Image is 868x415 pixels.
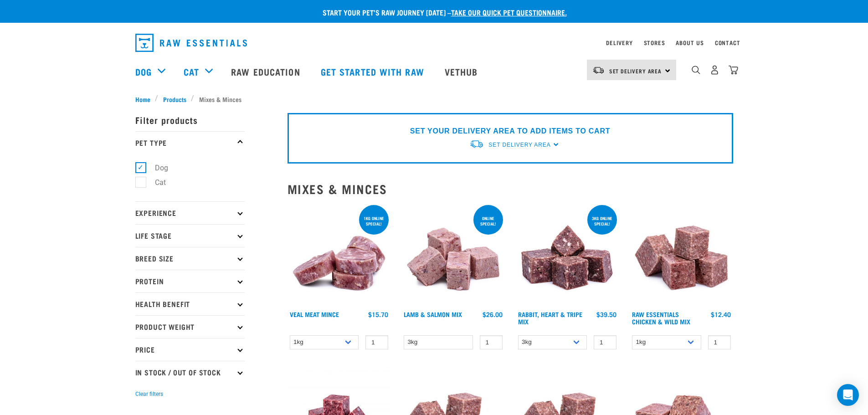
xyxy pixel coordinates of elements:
[451,10,567,14] a: take our quick pet questionnaire.
[135,292,245,315] p: Health Benefit
[135,201,245,224] p: Experience
[290,313,339,316] a: Veal Meat Mince
[135,315,245,338] p: Product Weight
[516,203,619,307] img: 1175 Rabbit Heart Tripe Mix 01
[592,66,605,74] img: van-moving.png
[594,335,616,349] input: 1
[135,94,150,104] span: Home
[135,65,152,78] a: Dog
[711,311,731,318] div: $12.40
[587,211,617,231] div: 3kg online special!
[365,335,388,349] input: 1
[135,224,245,247] p: Life Stage
[630,203,733,307] img: Pile Of Cubed Chicken Wild Meat Mix
[140,162,172,174] label: Dog
[483,311,503,318] div: $26.00
[708,335,731,349] input: 1
[632,313,690,323] a: Raw Essentials Chicken & Wild Mix
[473,211,503,231] div: ONLINE SPECIAL!
[128,30,740,56] nav: dropdown navigation
[140,177,169,188] label: Cat
[222,53,311,90] a: Raw Education
[368,311,388,318] div: $15.70
[359,211,389,231] div: 1kg online special!
[135,247,245,270] p: Breed Size
[401,203,505,307] img: 1029 Lamb Salmon Mix 01
[676,41,704,44] a: About Us
[288,203,391,307] img: 1160 Veal Meat Mince Medallions 01
[312,53,436,90] a: Get started with Raw
[135,361,245,384] p: In Stock / Out Of Stock
[184,65,199,78] a: Cat
[729,65,738,75] img: home-icon@2x.png
[404,313,462,316] a: Lamb & Salmon Mix
[436,53,489,90] a: Vethub
[606,41,632,44] a: Delivery
[410,126,610,137] p: SET YOUR DELIVERY AREA TO ADD ITEMS TO CART
[692,66,700,74] img: home-icon-1@2x.png
[135,338,245,361] p: Price
[135,108,245,131] p: Filter products
[163,94,186,104] span: Products
[596,311,616,318] div: $39.50
[135,34,247,52] img: Raw Essentials Logo
[135,131,245,154] p: Pet Type
[480,335,503,349] input: 1
[135,94,733,104] nav: breadcrumbs
[488,142,550,148] span: Set Delivery Area
[288,182,733,196] h2: Mixes & Minces
[710,65,719,75] img: user.png
[469,139,484,149] img: van-moving.png
[158,94,191,104] a: Products
[715,41,740,44] a: Contact
[518,313,582,323] a: Rabbit, Heart & Tripe Mix
[135,390,163,398] button: Clear filters
[135,270,245,292] p: Protein
[837,384,859,406] div: Open Intercom Messenger
[609,69,662,72] span: Set Delivery Area
[135,94,155,104] a: Home
[644,41,665,44] a: Stores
